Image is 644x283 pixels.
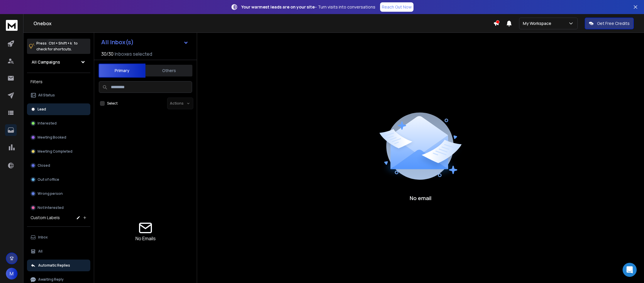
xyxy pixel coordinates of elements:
label: Select [107,101,118,106]
button: M [6,268,18,279]
p: Press to check for shortcuts. [36,40,78,52]
p: Meeting Booked [38,135,66,140]
p: Not Interested [38,205,64,210]
button: Meeting Booked [27,132,90,143]
p: Automatic Replies [38,263,70,268]
button: Get Free Credits [585,18,634,29]
h3: Filters [27,78,90,86]
h1: Onebox [33,20,493,27]
span: 30 / 30 [101,50,113,57]
p: All [38,249,43,254]
button: Primary [99,64,145,78]
button: All [27,246,90,257]
p: No Emails [135,235,156,242]
button: All Campaigns [27,56,90,68]
p: Interested [38,121,57,126]
p: My Workspace [523,21,554,26]
button: All Status [27,89,90,101]
p: Meeting Completed [38,149,72,154]
p: All Status [38,93,55,98]
p: Out of office [38,177,59,182]
p: Awaiting Reply [38,277,64,282]
p: Lead [38,107,46,112]
p: – Turn visits into conversations [241,4,375,10]
button: Automatic Replies [27,260,90,271]
div: Open Intercom Messenger [623,263,637,277]
p: Wrong person [38,191,63,196]
h1: All Inbox(s) [101,39,134,45]
p: Inbox [38,235,48,240]
button: Out of office [27,174,90,185]
p: Closed [38,163,50,168]
button: Meeting Completed [27,146,90,157]
h1: All Campaigns [32,59,60,65]
p: Reach Out Now [382,4,412,10]
button: All Inbox(s) [96,36,193,48]
button: Inbox [27,231,90,243]
span: Ctrl + Shift + k [48,40,73,47]
a: Reach Out Now [380,2,413,12]
button: Lead [27,103,90,115]
p: Get Free Credits [597,21,630,26]
button: Closed [27,160,90,171]
h3: Inboxes selected [115,50,152,57]
h3: Custom Labels [30,215,60,221]
p: No email [410,194,431,202]
button: Interested [27,117,90,129]
button: Wrong person [27,188,90,200]
button: Others [145,64,192,77]
img: logo [6,20,18,31]
button: Not Interested [27,202,90,214]
strong: Your warmest leads are on your site [241,4,315,10]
